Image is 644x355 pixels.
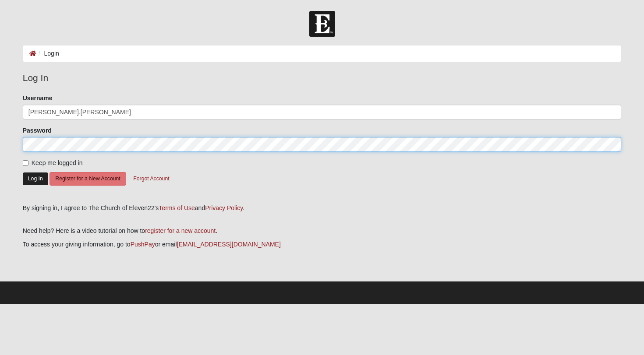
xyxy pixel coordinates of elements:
span: Keep me logged in [32,159,83,166]
label: Password [23,126,52,135]
legend: Log In [23,71,622,85]
a: register for a new account [145,227,216,234]
a: Privacy Policy [205,204,243,211]
button: Log In [23,172,48,185]
img: Church of Eleven22 Logo [309,11,335,37]
a: PushPay [131,241,155,248]
a: Terms of Use [159,204,195,211]
button: Forgot Account [127,172,175,186]
button: Register for a New Account [50,172,126,186]
p: Need help? Here is a video tutorial on how to . [23,226,622,235]
a: [EMAIL_ADDRESS][DOMAIN_NAME] [177,241,281,248]
input: Keep me logged in [23,160,28,166]
li: Login [36,49,59,58]
label: Username [23,94,53,102]
div: By signing in, I agree to The Church of Eleven22's and . [23,204,622,213]
p: To access your giving information, go to or email [23,240,622,249]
